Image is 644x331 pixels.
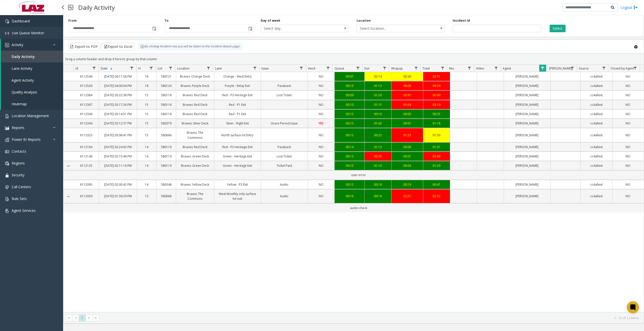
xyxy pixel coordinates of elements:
[5,43,9,47] img: 'icon'
[439,65,446,72] a: Total Filter Menu
[159,121,173,126] a: 580379
[311,93,332,97] a: NO
[426,163,447,168] a: 01:29
[507,154,548,159] a: [PERSON_NAME]
[140,83,153,88] a: 16
[507,182,548,187] a: [PERSON_NAME]
[507,93,548,97] a: [PERSON_NAME]
[1,86,63,98] a: Quality Analysis
[634,5,638,10] img: logout
[179,93,211,97] a: Braves: Red Deck
[615,182,641,187] a: NO
[381,65,388,72] a: Dur Filter Menu
[102,93,133,97] a: [DATE] 03:22:38 PM
[368,102,388,107] a: 01:15
[159,163,173,168] a: 580119
[426,154,447,159] a: 03:49
[507,83,548,88] a: [PERSON_NAME]
[395,83,420,88] a: 08:03
[338,154,361,159] div: 00:13
[426,182,447,187] a: 00:47
[12,19,30,23] span: Dashboard
[493,65,499,72] a: Video Filter Menu
[368,154,388,159] a: 03:35
[395,163,420,168] div: 00:04
[584,154,609,159] a: cc4allext
[167,65,174,72] a: Lot Filter Menu
[626,84,630,88] span: NO
[1,74,63,86] a: Agent Activity
[140,182,153,187] a: 14
[426,145,447,149] a: 01:27
[338,93,361,97] a: 00:09
[395,74,420,79] a: 00:30
[264,145,305,149] a: Passback
[355,65,361,72] a: Queue Filter Menu
[395,121,420,126] div: 00:01
[311,182,332,187] a: NO
[76,145,96,149] a: 6112164
[426,83,447,88] div: 09:29
[217,145,258,149] a: Red - P3 Heritage Exit
[395,182,420,187] div: 00:19
[76,163,96,168] a: 6112125
[76,112,96,116] a: 6112349
[12,173,24,177] span: Security
[76,194,96,198] a: 6112039
[368,121,388,126] a: 01:02
[338,121,361,126] a: 00:15
[12,113,49,118] span: Location Management
[584,182,609,187] a: cc4allext
[426,121,447,126] div: 01:18
[507,145,548,149] a: [PERSON_NAME]
[102,163,133,168] a: [DATE] 02:11:16 PM
[63,164,73,168] a: Collapse Details
[584,133,609,138] a: cc4allext
[426,102,447,107] a: 03:19
[5,126,9,130] img: 'icon'
[615,163,641,168] a: NO
[584,163,609,168] a: cc4allext
[338,112,361,116] div: 00:12
[338,74,361,79] a: 00:07
[73,170,644,180] td: user error
[319,84,324,88] span: NO
[217,83,258,88] a: Purple - Relay Exit
[140,133,153,138] a: 15
[426,93,447,97] a: 05:00
[179,182,211,187] a: Braves: Yellow Deck
[626,74,630,79] span: NO
[68,1,73,14] img: pageIcon
[102,182,133,187] a: [DATE] 02:00:42 PM
[615,133,641,138] a: NO
[12,30,44,35] span: Live Queue Monitor
[338,102,361,107] div: 00:10
[368,83,388,88] div: 01:13
[615,102,641,107] a: NO
[140,45,144,49] img: infoIcon.svg
[205,65,212,72] a: Location Filter Menu
[159,182,173,187] a: 580348
[217,182,258,187] a: Yellow - P3 Exit
[426,74,447,79] a: 02:51
[338,83,361,88] div: 00:13
[140,154,153,159] a: 14
[76,133,96,138] a: 6112323
[5,19,9,23] img: 'icon'
[426,133,447,138] a: 01:56
[102,112,133,116] a: [DATE] 03:14:51 PM
[179,83,211,88] a: Braves: Purple Deck
[102,133,133,138] a: [DATE] 03:06:41 PM
[368,133,388,138] a: 00:22
[5,150,9,154] img: 'icon'
[102,154,133,159] a: [DATE] 02:15:46 PM
[368,163,388,168] a: 01:10
[368,74,388,79] div: 02:14
[76,93,96,97] a: 6112384
[615,112,641,116] a: NO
